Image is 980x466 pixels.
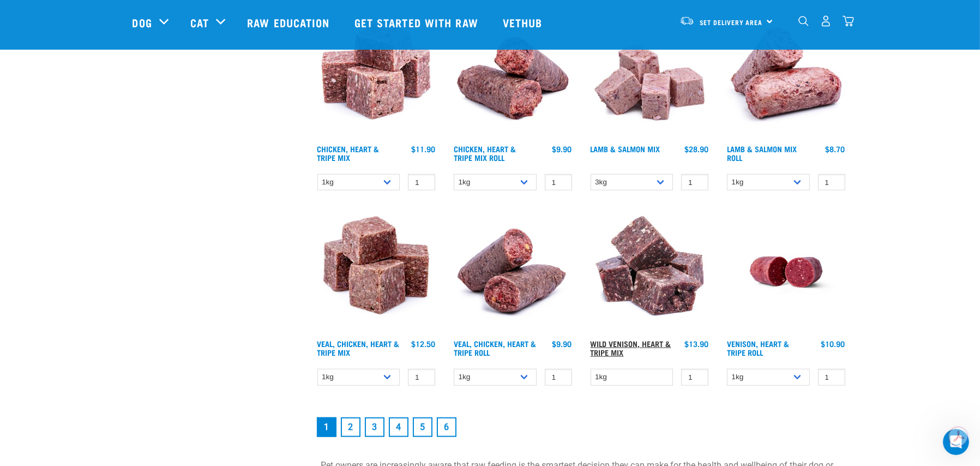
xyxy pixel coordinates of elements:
[492,1,556,44] a: Vethub
[315,415,848,439] nav: pagination
[820,15,832,27] img: user.png
[236,1,343,44] a: Raw Education
[437,417,456,437] a: Goto page 6
[341,417,360,437] a: Goto page 2
[684,339,708,348] div: $13.90
[389,417,408,437] a: Goto page 4
[408,174,435,191] input: 1
[552,339,572,348] div: $9.90
[680,16,694,26] img: van-moving.png
[798,16,809,26] img: home-icon-1@2x.png
[588,15,712,139] img: 1029 Lamb Salmon Mix 01
[451,210,575,334] img: 1263 Chicken Organ Roll 02
[315,15,438,139] img: 1062 Chicken Heart Tripe Mix 01
[133,14,152,31] a: Dog
[724,15,848,139] img: 1261 Lamb Salmon Roll 01
[408,369,435,386] input: 1
[411,145,435,153] div: $11.90
[727,342,789,354] a: Venison, Heart & Tripe Roll
[454,147,516,159] a: Chicken, Heart & Tripe Mix Roll
[684,145,708,153] div: $28.90
[591,342,671,354] a: Wild Venison, Heart & Tripe Mix
[545,369,572,386] input: 1
[818,369,845,386] input: 1
[727,147,797,159] a: Lamb & Salmon Mix Roll
[552,145,572,153] div: $9.90
[821,339,845,348] div: $10.90
[545,174,572,191] input: 1
[451,15,575,139] img: Chicken Heart Tripe Roll 01
[413,417,432,437] a: Goto page 5
[317,147,380,159] a: Chicken, Heart & Tripe Mix
[724,210,848,334] img: Raw Essentials Venison Heart & Tripe Hypoallergenic Raw Pet Food Bulk Roll Unwrapped
[190,14,209,31] a: Cat
[826,145,845,153] div: $8.70
[454,342,536,354] a: Veal, Chicken, Heart & Tripe Roll
[344,1,492,44] a: Get started with Raw
[681,174,708,191] input: 1
[818,174,845,191] input: 1
[943,429,969,455] iframe: Intercom live chat
[317,417,336,437] a: Page 1
[700,20,763,24] span: Set Delivery Area
[843,15,854,27] img: home-icon@2x.png
[317,342,400,354] a: Veal, Chicken, Heart & Tripe Mix
[365,417,384,437] a: Goto page 3
[411,339,435,348] div: $12.50
[681,369,708,386] input: 1
[588,210,712,334] img: 1171 Venison Heart Tripe Mix 01
[315,210,438,334] img: Veal Chicken Heart Tripe Mix 01
[591,147,660,151] a: Lamb & Salmon Mix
